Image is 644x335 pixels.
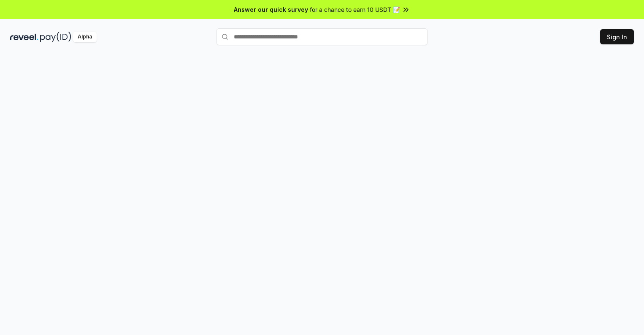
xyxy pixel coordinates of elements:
[40,32,71,42] img: pay_id
[310,5,400,14] span: for a chance to earn 10 USDT 📝
[600,29,634,44] button: Sign In
[234,5,308,14] span: Answer our quick survey
[10,32,38,42] img: reveel_dark
[73,32,97,42] div: Alpha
